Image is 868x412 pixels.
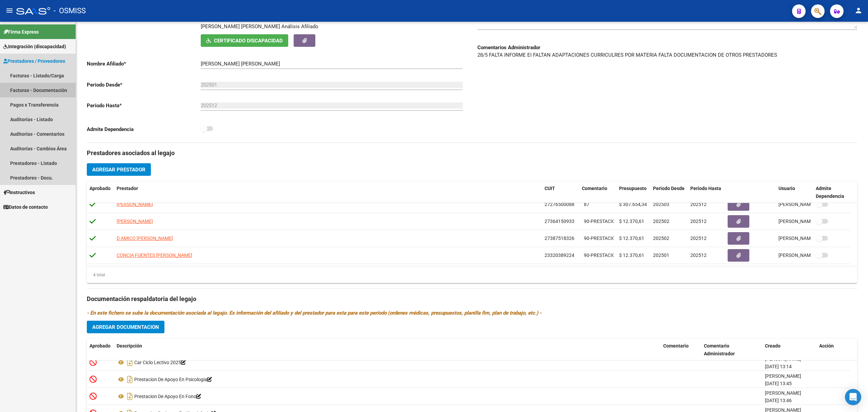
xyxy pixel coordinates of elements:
[117,391,658,402] div: Prestacion De Apoyo En Fono
[690,236,707,241] span: 202512
[87,271,105,279] div: 4 total
[653,202,669,207] span: 202503
[765,373,801,379] span: [PERSON_NAME]
[125,391,134,402] i: Descargar documento
[584,219,691,224] span: 90-PRESTACION DE APOYO EN FONOAUDIOLOGIA
[201,34,288,47] button: Certificado Discapacidad
[690,186,721,191] span: Periodo Hasta
[816,339,850,361] datatable-header-cell: Acción
[619,202,647,207] span: $ 307.654,34
[117,374,658,385] div: Prestacion De Apoyo En Psicologia
[3,43,66,50] span: Integración (discapacidad)
[778,202,832,207] span: [PERSON_NAME] [DATE]
[545,202,574,207] span: 27276500088
[3,189,35,196] span: Instructivos
[653,219,669,224] span: 202502
[765,398,792,403] span: [DATE] 13:46
[765,390,801,396] span: [PERSON_NAME]
[619,186,647,191] span: Presupuesto
[87,148,857,158] h3: Prestadores asociados al legajo
[854,6,863,15] mat-icon: person
[477,44,857,51] h3: Comentarios Administrador
[3,28,39,36] span: Firma Express
[90,343,111,349] span: Aprobado
[660,339,701,361] datatable-header-cell: Comentario
[653,186,685,191] span: Periodo Desde
[5,6,14,15] mat-icon: menu
[87,181,114,204] datatable-header-cell: Aprobado
[117,236,173,241] span: D AMICO [PERSON_NAME]
[616,181,650,204] datatable-header-cell: Presupuesto
[92,167,145,173] span: Agregar Prestador
[87,339,114,361] datatable-header-cell: Aprobado
[776,181,813,204] datatable-header-cell: Usuario
[87,60,201,68] p: Nombre Afiliado
[125,357,134,368] i: Descargar documento
[765,343,781,349] span: Creado
[117,219,153,224] span: [PERSON_NAME]
[778,186,795,191] span: Usuario
[281,23,318,30] div: Análisis Afiliado
[663,343,689,349] span: Comentario
[54,3,86,18] span: - OSMISS
[545,219,574,224] span: 27364150933
[92,324,159,330] span: Agregar Documentacion
[819,343,834,349] span: Acción
[90,186,111,191] span: Aprobado
[477,51,857,59] p: 28/5 FALTA INFORME EI FALTAN ADAPTACIONES CURRICULRES POR MATERIA FALTA DOCUMENTACION DE OTROS PR...
[778,252,832,258] span: [PERSON_NAME] [DATE]
[845,389,861,405] div: Open Intercom Messenger
[619,236,644,241] span: $ 12.370,61
[114,181,542,204] datatable-header-cell: Prestador
[778,236,832,241] span: [PERSON_NAME] [DATE]
[214,38,283,44] span: Certificado Discapacidad
[87,294,857,304] h3: Documentación respaldatoria del legajo
[117,186,138,191] span: Prestador
[701,339,762,361] datatable-header-cell: Comentario Administrador
[582,186,607,191] span: Comentario
[653,252,669,258] span: 202501
[542,181,579,204] datatable-header-cell: CUIT
[545,186,555,191] span: CUIT
[813,181,850,204] datatable-header-cell: Admite Dependencia
[584,202,589,207] span: 87
[690,219,707,224] span: 202512
[117,252,192,258] span: CONCIA FUENTES [PERSON_NAME]
[816,186,844,199] span: Admite Dependencia
[3,203,48,211] span: Datos de contacto
[579,181,616,204] datatable-header-cell: Comentario
[87,126,201,133] p: Admite Dependencia
[653,236,669,241] span: 202502
[778,219,832,224] span: [PERSON_NAME] [DATE]
[87,321,164,333] button: Agregar Documentacion
[117,357,658,368] div: Car Ciclo Lectivo 2025
[125,374,134,385] i: Descargar documento
[584,236,678,241] span: 90-PRESTACION DE APOYO EN PSICOLOGIA
[619,252,644,258] span: $ 12.370,61
[690,252,707,258] span: 202512
[117,202,153,207] span: [PERSON_NAME]
[765,356,801,362] span: [PERSON_NAME]
[765,364,792,369] span: [DATE] 13:14
[114,339,660,361] datatable-header-cell: Descripción
[545,252,574,258] span: 23320389224
[650,181,688,204] datatable-header-cell: Periodo Desde
[762,339,816,361] datatable-header-cell: Creado
[87,81,201,89] p: Periodo Desde
[87,310,541,316] i: - En este fichero se sube la documentación asociada al legajo. Es información del afiliado y del ...
[690,202,707,207] span: 202512
[584,252,682,258] span: 90-PRESTACION DE APOYO EN KINESIOLOGIA
[201,23,280,30] p: [PERSON_NAME] [PERSON_NAME]
[3,57,65,65] span: Prestadores / Proveedores
[765,381,792,386] span: [DATE] 13:45
[688,181,725,204] datatable-header-cell: Periodo Hasta
[545,236,574,241] span: 27387518326
[704,343,735,356] span: Comentario Administrador
[87,102,201,109] p: Periodo Hasta
[619,219,644,224] span: $ 12.370,61
[117,343,142,349] span: Descripción
[87,163,151,176] button: Agregar Prestador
